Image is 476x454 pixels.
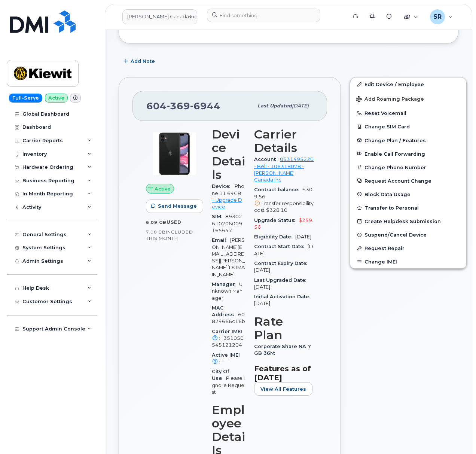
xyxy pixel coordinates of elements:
[350,106,466,120] button: Reset Voicemail
[350,255,466,268] button: Change IMEI
[212,369,229,381] span: City Of Use
[350,134,466,147] button: Change Plan / Features
[146,100,220,112] span: 604
[350,214,466,228] a: Create Helpdesk Submission
[212,375,245,395] span: Please Ignore Request
[425,9,458,24] div: Sebastian Reissig
[146,229,166,235] span: 7.00 GB
[350,188,466,201] button: Block Data Usage
[146,229,193,241] span: included this month
[254,284,270,290] span: [DATE]
[254,267,270,273] span: [DATE]
[350,91,466,106] button: Add Roaming Package
[254,277,309,283] span: Last Upgraded Date
[254,344,311,356] span: Corporate Share NA 7GB 36M
[254,244,313,256] span: [DATE]
[254,217,299,223] span: Upgrade Status
[212,237,245,277] span: [PERSON_NAME][EMAIL_ADDRESS][PERSON_NAME][DOMAIN_NAME]
[257,103,292,109] span: Last updated
[212,237,230,243] span: Email
[254,128,314,155] h3: Carrier Details
[254,187,314,214] span: $309.56
[364,151,425,156] span: Enable Call Forwarding
[254,201,314,213] span: Transfer responsibility cost
[212,128,245,182] h3: Device Details
[212,305,238,317] span: MAC Address
[350,241,466,255] button: Request Repair
[212,329,242,341] span: Carrier IMEI
[131,58,155,65] span: Add Note
[356,96,424,103] span: Add Roaming Package
[212,197,242,210] a: + Upgrade Device
[212,214,242,233] span: 89302610206009165647
[212,281,242,301] span: Unknown Manager
[212,335,244,348] span: 351050545121204
[146,199,203,213] button: Send Message
[212,183,244,196] span: iPhone 11 64GB
[223,359,228,365] span: —
[364,137,426,143] span: Change Plan / Features
[266,207,287,213] span: $328.10
[350,228,466,241] button: Suspend/Cancel Device
[295,234,311,240] span: [DATE]
[443,421,470,448] iframe: Messenger Launcher
[190,100,220,112] span: 6944
[254,260,311,266] span: Contract Expiry Date
[254,156,280,162] span: Account
[167,100,190,112] span: 369
[350,120,466,133] button: Change SIM Card
[254,244,308,249] span: Contract Start Date
[350,201,466,214] button: Transfer to Personal
[212,214,225,219] span: SIM
[146,220,167,225] span: 6.09 GB
[254,234,295,240] span: Eligibility Date
[254,382,312,396] button: View All Features
[152,131,197,176] img: iPhone_11.jpg
[254,315,314,342] h3: Rate Plan
[292,103,309,109] span: [DATE]
[167,219,181,225] span: used
[207,9,320,22] input: Find something...
[122,9,197,24] a: Kiewit Canada Inc
[212,281,239,287] span: Manager
[350,77,466,91] a: Edit Device / Employee
[350,161,466,174] button: Change Phone Number
[433,12,442,21] span: SR
[260,386,306,393] span: View All Features
[364,232,427,238] span: Suspend/Cancel Device
[399,9,423,24] div: Quicklinks
[254,156,314,183] a: 0531495220 - Bell - 106318078 - [PERSON_NAME] Canada Inc
[212,183,234,189] span: Device
[158,202,197,210] span: Send Message
[119,55,161,68] button: Add Note
[254,301,270,306] span: [DATE]
[212,352,240,365] span: Active IMEI
[254,294,313,299] span: Initial Activation Date
[254,364,314,382] h3: Features as of [DATE]
[155,185,171,192] span: Active
[350,147,466,161] button: Enable Call Forwarding
[350,174,466,188] button: Request Account Change
[254,187,302,192] span: Contract balance
[254,217,313,230] span: $259.56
